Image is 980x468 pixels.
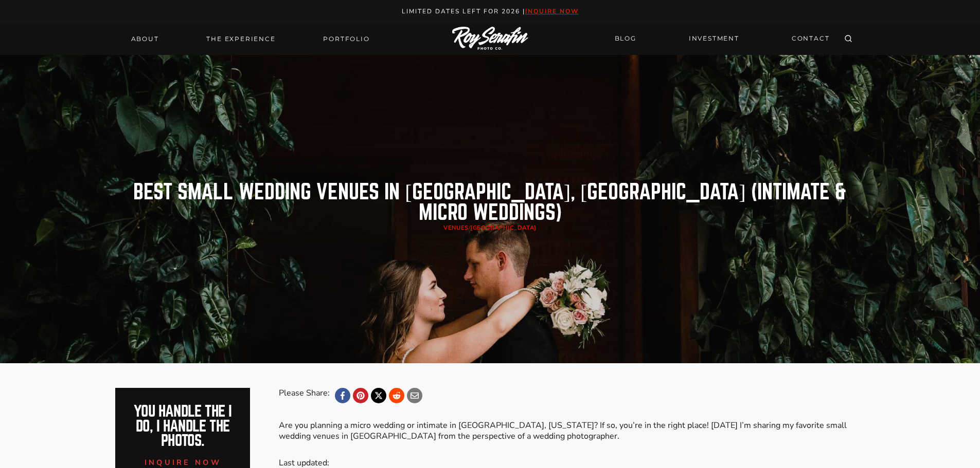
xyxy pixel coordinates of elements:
span: inquire now [145,457,222,467]
a: INVESTMENT [683,30,745,48]
span: / [443,224,536,232]
a: Pinterest [353,388,368,403]
h1: Best Small Wedding Venues in [GEOGRAPHIC_DATA], [GEOGRAPHIC_DATA] (Intimate & Micro Weddings) [115,182,865,223]
nav: Primary Navigation [125,32,376,46]
a: CONTACT [786,30,836,48]
a: Email [407,388,422,403]
a: THE EXPERIENCE [200,32,281,46]
p: Are you planning a micro wedding or intimate in [GEOGRAPHIC_DATA], [US_STATE]? If so, you’re in t... [279,420,864,442]
a: X [371,388,386,403]
a: Venues [443,224,468,232]
a: inquire now [525,7,579,15]
a: BLOG [609,30,643,48]
a: Portfolio [317,32,376,46]
a: Facebook [335,388,350,403]
p: Limited Dates LEft for 2026 | [11,6,969,17]
div: Please Share: [279,388,330,403]
a: About [125,32,165,46]
a: [GEOGRAPHIC_DATA] [470,224,537,232]
nav: Secondary Navigation [609,30,836,48]
button: View Search Form [841,32,856,46]
img: Logo of Roy Serafin Photo Co., featuring stylized text in white on a light background, representi... [452,27,528,51]
h2: You handle the i do, I handle the photos. [127,404,239,448]
a: Reddit [389,388,404,403]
